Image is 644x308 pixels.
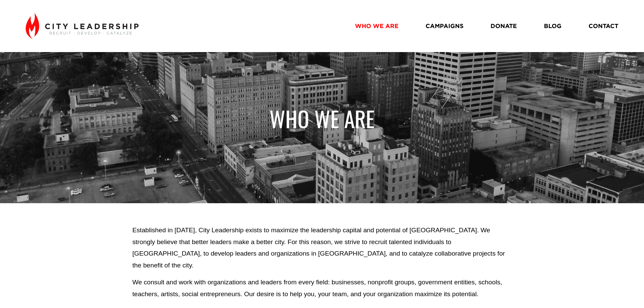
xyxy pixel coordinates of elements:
p: We consult and work with organizations and leaders from every field: businesses, nonprofit groups... [132,277,511,300]
p: Established in [DATE], City Leadership exists to maximize the leadership capital and potential of... [132,224,511,271]
a: CONTACT [589,20,618,32]
a: CAMPAIGNS [426,20,463,32]
h1: WHO WE ARE [132,105,511,132]
a: WHO WE ARE [355,20,399,32]
a: DONATE [491,20,517,32]
a: BLOG [544,20,562,32]
img: City Leadership - Recruit. Develop. Catalyze. [26,13,138,39]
